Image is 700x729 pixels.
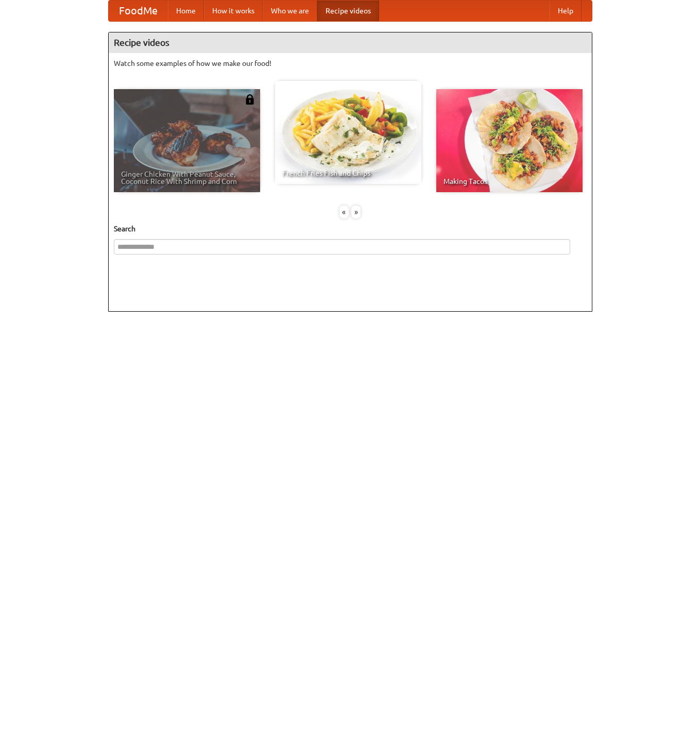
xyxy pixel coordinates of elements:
[436,89,583,192] a: Making Tacos
[282,169,414,177] span: French Fries Fish and Chips
[168,1,204,21] a: Home
[443,178,575,185] span: Making Tacos
[275,81,421,184] a: French Fries Fish and Chips
[114,224,587,234] h5: Search
[109,32,592,53] h4: Recipe videos
[109,1,168,21] a: FoodMe
[317,1,379,21] a: Recipe videos
[204,1,263,21] a: How it works
[351,206,361,218] div: »
[550,1,582,21] a: Help
[339,206,349,218] div: «
[114,58,587,69] p: Watch some examples of how we make our food!
[245,94,255,105] img: 483408.png
[263,1,317,21] a: Who we are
